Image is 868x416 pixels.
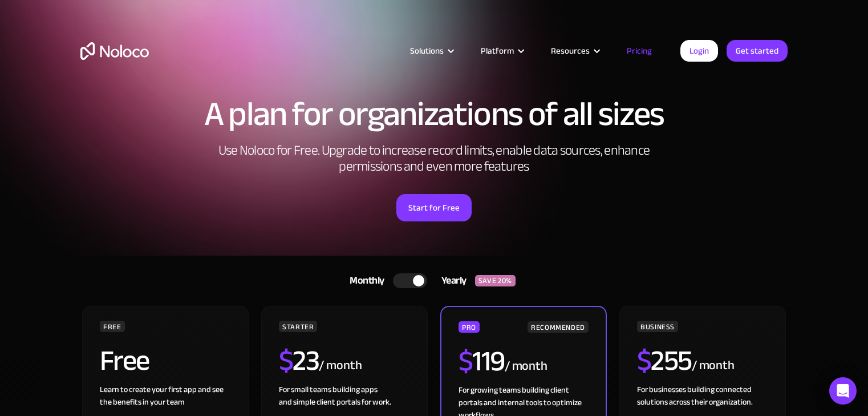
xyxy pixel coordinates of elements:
div: Monthly [335,272,393,289]
div: / month [319,357,362,375]
a: home [80,42,149,60]
h2: 23 [279,346,319,375]
h2: 255 [637,346,692,375]
div: Platform [481,43,514,58]
h1: A plan for organizations of all sizes [80,97,788,131]
div: / month [505,357,547,375]
a: Start for Free [396,194,472,221]
div: RECOMMENDED [528,321,589,333]
div: Platform [467,43,537,58]
div: Solutions [410,43,444,58]
div: SAVE 20% [475,275,516,286]
span: $ [279,334,293,387]
div: Open Intercom Messenger [829,377,857,405]
div: FREE [100,321,125,332]
div: Solutions [396,43,467,58]
div: Yearly [427,272,475,289]
div: PRO [459,321,480,333]
div: BUSINESS [637,321,678,332]
a: Login [680,40,718,62]
div: Resources [551,43,590,58]
h2: Free [100,346,149,375]
div: Resources [537,43,613,58]
span: $ [637,334,651,387]
a: Pricing [613,43,666,58]
div: / month [692,357,735,375]
h2: 119 [459,347,505,375]
span: $ [459,334,473,388]
h2: Use Noloco for Free. Upgrade to increase record limits, enable data sources, enhance permissions ... [206,143,662,175]
a: Get started [727,40,788,62]
div: STARTER [279,321,317,332]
